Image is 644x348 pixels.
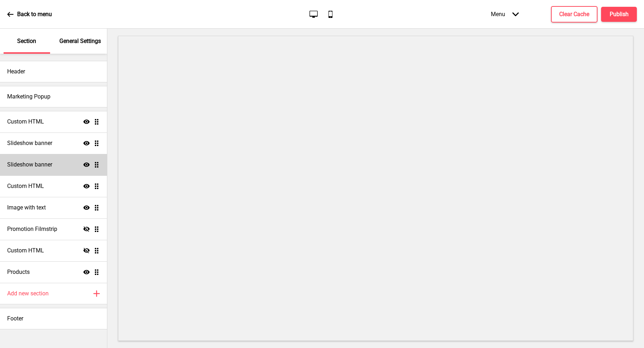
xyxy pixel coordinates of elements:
[7,5,52,24] a: Back to menu
[7,161,52,169] h4: Slideshow banner
[7,139,52,147] h4: Slideshow banner
[17,37,36,45] p: Section
[7,68,25,76] h4: Header
[601,7,637,22] button: Publish
[559,10,589,18] h4: Clear Cache
[7,182,44,190] h4: Custom HTML
[7,204,46,212] h4: Image with text
[7,268,30,276] h4: Products
[7,290,49,298] h4: Add new section
[7,315,23,323] h4: Footer
[59,37,101,45] p: General Settings
[7,118,44,126] h4: Custom HTML
[17,10,52,18] p: Back to menu
[7,225,57,233] h4: Promotion Filmstrip
[7,93,50,101] h4: Marketing Popup
[7,247,44,255] h4: Custom HTML
[610,10,629,18] h4: Publish
[551,6,597,23] button: Clear Cache
[484,4,526,25] div: Menu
